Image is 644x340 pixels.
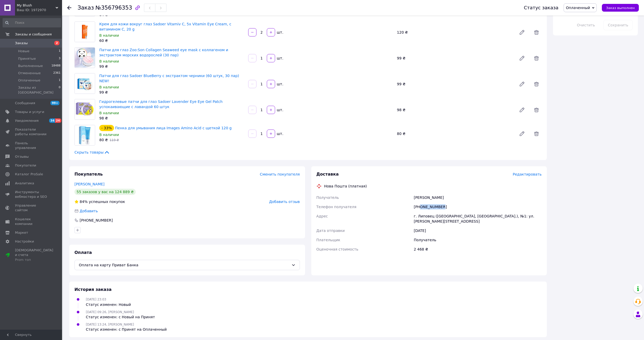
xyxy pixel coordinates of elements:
span: Заказы из [GEOGRAPHIC_DATA] [18,85,59,95]
span: 18488 [51,64,60,68]
span: Оплаченный [566,6,590,10]
span: 2361 [53,71,60,75]
span: Отзывы [15,154,29,159]
span: 84% [80,200,88,204]
span: Оплаченные [18,78,40,83]
span: В наличии [99,59,119,63]
a: [PERSON_NAME] [74,182,104,186]
span: Удалить [531,79,542,89]
span: Телефон получателя [316,205,357,209]
span: My Blush [17,3,56,8]
span: Плательщик [316,238,340,242]
div: Статус изменен: с Новый на Принят [86,314,155,320]
span: Оплата [74,250,92,255]
div: 99 ₴ [395,55,515,62]
span: Управление сайтом [15,203,48,213]
span: 24 [55,118,61,123]
span: 3 [59,56,60,61]
div: 120 ₴ [395,29,515,36]
span: Маркет [15,230,28,235]
span: Заказы и сообщения [15,32,52,37]
div: [PHONE_NUMBER] [413,202,543,211]
div: 99 ₴ [99,64,244,69]
div: [PHONE_NUMBER] [79,218,113,223]
span: Кошелек компании [15,217,48,226]
span: В наличии [99,85,119,89]
a: Редактировать [517,129,527,139]
img: Патчи для глаз Sadoer BlueBerry с экстрактом черники (60 штук, 30 пар) NEW! [75,73,95,94]
span: Отмененные [18,71,41,75]
span: Настройки [15,239,34,244]
span: Аналитика [15,181,34,186]
span: Товары и услуги [15,110,44,114]
span: [DATE] 09:26, [PERSON_NAME] [86,310,134,314]
img: Гидрогелевые патчи для глаз Sadoer Lavender Eye Eye Gel Patch успокаивающие с лавандой 60 штук [75,99,95,119]
span: 119 ₴ [110,138,119,142]
span: Удалить [531,105,542,115]
div: - 33% [99,125,114,131]
div: 99 ₴ [395,80,515,88]
span: Каталог ProSale [15,172,43,177]
span: В наличии [99,133,119,137]
span: Заказы [15,41,28,46]
button: Заказ выполнен [602,4,639,12]
span: Удалить [531,53,542,63]
span: Покупатели [15,163,36,168]
span: Принятые [18,56,36,61]
div: 99 ₴ [99,90,244,95]
span: Скрыть товары [74,150,110,155]
span: 2 [54,41,59,45]
span: [DEMOGRAPHIC_DATA] и счета [15,248,53,262]
span: Заказ выполнен [606,6,635,10]
div: Prom топ [15,258,53,262]
div: шт. [276,56,284,61]
span: [DATE] 23:03 [86,298,106,301]
span: Удалить [531,27,542,37]
div: Статус изменен: Новый [86,302,131,307]
div: 98 ₴ [99,116,244,121]
span: Дата отправки [316,229,345,233]
div: шт. [276,81,284,87]
span: №356796353 [95,5,132,11]
span: Покупатель [74,172,103,177]
span: Заказ [78,5,94,11]
a: Редактировать [517,79,527,89]
div: 55 заказов у вас на 124 889 ₴ [74,189,136,195]
span: Новые [18,49,29,54]
div: шт. [276,30,284,35]
span: Адрес [316,214,328,218]
span: Выполненные [18,64,43,68]
span: 0 [59,85,60,95]
span: Добавить отзыв [269,200,300,204]
div: Ваш ID: 1972970 [17,8,62,12]
span: Уведомления [15,118,39,123]
span: 34 [49,118,55,123]
div: шт. [276,131,284,136]
a: Редактировать [517,27,527,37]
span: 80 ₴ [99,138,108,142]
span: Доставка [316,172,339,177]
a: Патчи для глаз Zoo:Son Collagen Seaweed eye mask с коллагеном и экстрактом морских водорослей (30... [99,48,228,57]
span: Оценочная стоимость [316,247,359,251]
div: Нова Пошта (платная) [323,184,368,189]
div: Статус изменен: с Принят на Оплаченный [86,327,167,332]
span: Редактировать [513,172,542,176]
div: г. Липовец ([GEOGRAPHIC_DATA], [GEOGRAPHIC_DATA].), №1: ул. [PERSON_NAME][STREET_ADDRESS] [413,211,543,226]
a: Патчи для глаз Sadoer BlueBerry с экстрактом черники (60 штук, 30 пар) NEW! [99,74,239,83]
span: 1 [59,78,60,83]
div: [DATE] [413,226,543,235]
span: История заказа [74,287,112,292]
div: успешных покупок [74,199,125,204]
a: Крем для кожи вокруг глаз Sadoer Vitamiv C, 5x Vitamin Eye Cream, с витамином С, 20 g [99,22,231,31]
span: [DATE] 13:24, [PERSON_NAME] [86,323,134,326]
div: шт. [276,107,284,112]
span: Сообщения [15,101,35,105]
span: Панель управления [15,141,48,150]
a: Редактировать [517,105,527,115]
input: Поиск [3,18,61,27]
img: Патчи для глаз Zoo:Son Collagen Seaweed eye mask с коллагеном и экстрактом морских водорослей (30... [75,48,95,67]
span: Получатель [316,195,339,200]
div: 60 ₴ [99,38,244,43]
div: 2 468 ₴ [413,245,543,254]
img: Крем для кожи вокруг глаз Sadoer Vitamiv C, 5x Vitamin Eye Cream, с витамином С, 20 g [75,22,95,42]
